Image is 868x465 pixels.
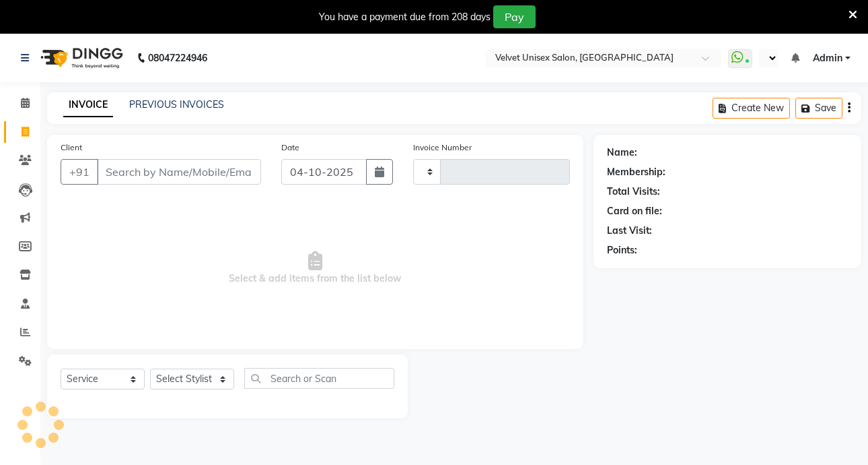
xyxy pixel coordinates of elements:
button: Pay [493,5,536,28]
span: Select & add items from the list below [61,201,570,336]
div: Total Visits: [607,185,660,199]
div: Membership: [607,165,665,179]
span: Admin [813,51,842,65]
div: You have a payment due from 208 days [319,10,491,24]
b: 08047224946 [148,39,207,77]
a: INVOICE [63,93,113,117]
button: Create New [713,98,790,119]
label: Client [61,142,82,154]
input: Search by Name/Mobile/Email/Code [97,159,261,185]
a: PREVIOUS INVOICES [129,98,224,111]
div: Points: [607,243,637,257]
label: Date [281,142,299,154]
label: Invoice Number [413,142,472,154]
button: Save [795,98,842,119]
div: Last Visit: [607,224,652,238]
input: Search or Scan [244,368,394,389]
img: logo [34,39,126,77]
div: Card on file: [607,204,662,218]
div: Name: [607,146,637,160]
button: +91 [61,159,98,185]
